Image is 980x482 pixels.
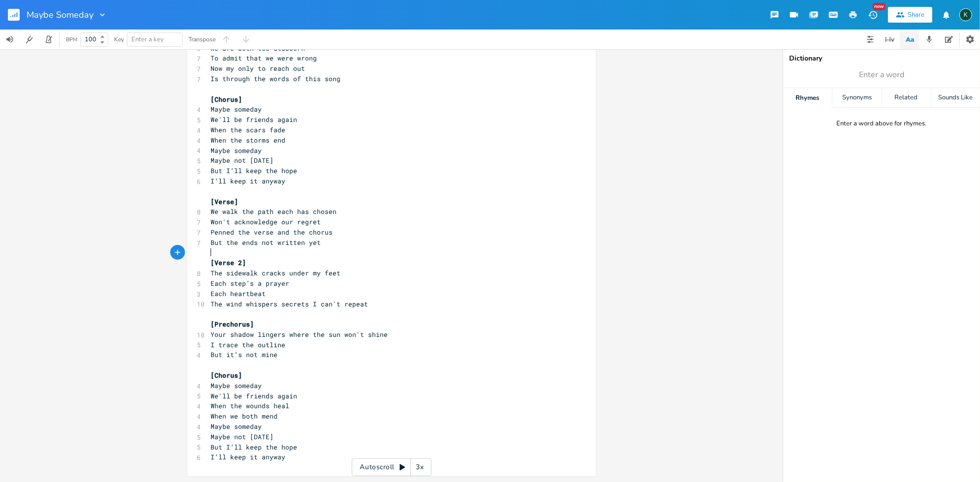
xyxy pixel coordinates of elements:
div: Rhymes [783,88,832,108]
span: Your shadow lingers where the sun won't shine [211,330,388,339]
div: Transpose [188,36,215,42]
span: We'll be friends again [211,392,298,400]
span: Each heartbeat [211,289,266,298]
div: Sounds Like [931,88,980,108]
span: Enter a key [131,35,164,44]
div: Autoscroll [352,458,431,476]
div: New [873,3,886,10]
div: Synonyms [832,88,881,108]
span: Maybe Someday [27,10,93,19]
span: Is through the words of this song [211,74,341,83]
span: Maybe someday [211,105,262,114]
span: But it’s not mine [211,350,278,359]
span: Penned the verse and the chorus [211,228,333,237]
span: Each step’s a prayer [211,279,290,288]
span: I’ll keep it anyway [211,452,286,461]
span: [Chorus] [211,371,243,380]
div: BPM [66,37,77,42]
span: When we both mend [211,412,278,421]
span: Enter a word [859,69,904,81]
button: New [863,6,883,24]
span: [Prechorus] [211,320,254,329]
span: Won't acknowledge our regret [211,217,321,226]
div: Dictionary [789,55,974,62]
span: Maybe someday [211,146,262,155]
span: Maybe someday [211,381,262,390]
span: But the ends not written yet [211,238,321,247]
span: I trace the outline [211,340,286,349]
div: Key [114,36,124,42]
span: When the scars fade [211,125,286,134]
span: The sidewalk cracks under my feet [211,269,341,277]
span: Maybe someday [211,422,262,431]
span: [Verse 2] [211,258,246,267]
span: I’ll keep it anyway [211,177,286,185]
span: We'll be friends again [211,115,298,124]
span: Maybe not [DATE] [211,432,274,441]
span: But I’ll keep the hope [211,166,298,175]
div: Koval [959,8,972,21]
span: When the wounds heal [211,401,290,410]
span: To admit that we were wrong [211,54,317,62]
span: Maybe not [DATE] [211,156,274,165]
span: We walk the path each has chosen [211,207,337,216]
div: Enter a word above for rhymes. [837,120,927,128]
span: But I’ll keep the hope [211,443,298,452]
button: Share [888,7,932,23]
div: Related [882,88,931,108]
span: We are both too stubborn [211,44,306,53]
span: [Verse] [211,197,239,206]
span: When the storms end [211,136,286,145]
span: The wind whispers secrets I can't repeat [211,300,368,308]
button: K [959,3,972,26]
div: Share [908,10,924,19]
div: 3x [411,458,429,476]
span: [Chorus] [211,95,243,104]
span: Now my only to reach out [211,64,306,73]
